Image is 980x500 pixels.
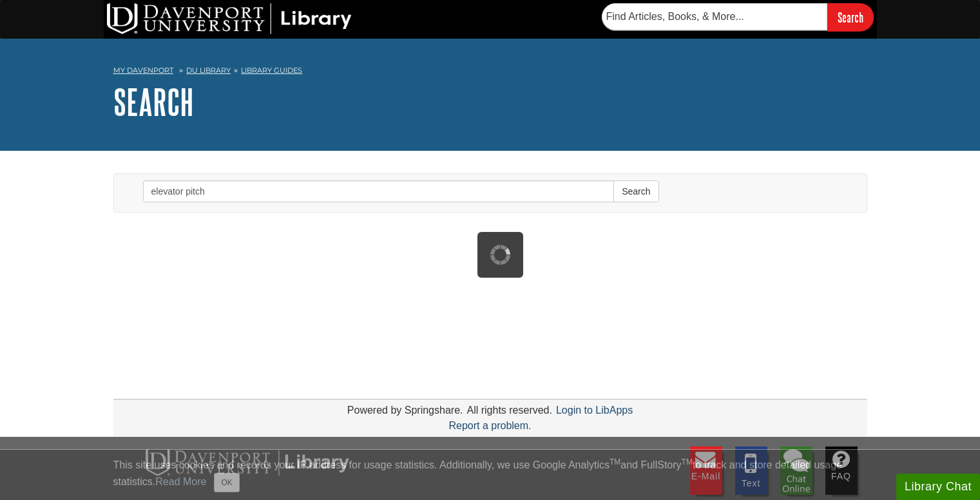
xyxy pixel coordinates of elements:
[896,474,980,500] button: Library Chat
[602,3,874,31] form: Searches DU Library's articles, books, and more
[123,447,368,477] img: DU Libraries
[345,405,465,416] div: Powered by Springshare.
[825,447,858,495] a: FAQ
[780,447,812,495] li: Chat with Library
[465,405,554,416] div: All rights reserved.
[490,245,510,265] img: Working...
[113,457,867,492] div: This site uses cookies and records your IP address for usage statistics. Additionally, we use Goo...
[613,180,658,202] button: Search
[107,3,352,34] img: DU Library
[682,457,693,466] sup: TM
[214,473,239,492] button: Close
[143,180,615,202] input: Search this Group
[113,62,867,82] nav: breadcrumb
[827,3,874,31] input: Search
[186,66,231,75] a: DU Library
[448,420,531,431] a: Report a problem.
[113,65,173,76] a: My Davenport
[735,447,767,495] a: Text
[241,66,302,75] a: Library Guides
[780,447,812,495] img: Library Chat
[690,447,722,495] a: E-mail
[602,3,827,30] input: Find Articles, Books, & More...
[556,405,633,416] a: Login to LibApps
[610,457,620,466] sup: TM
[113,82,867,121] h1: Search
[155,476,206,487] a: Read More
